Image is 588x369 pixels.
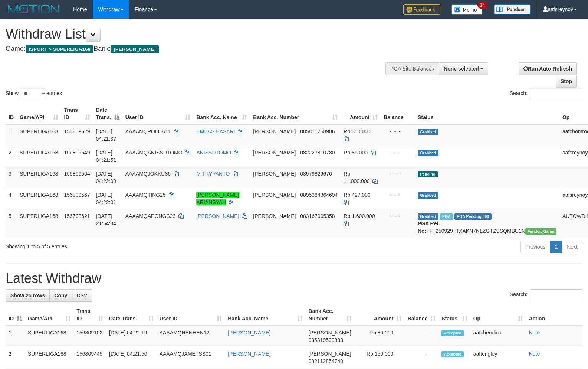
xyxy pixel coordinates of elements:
[526,304,582,326] th: Action
[341,103,381,124] th: Amount: activate to sort column ascending
[6,146,17,167] td: 2
[529,351,540,357] a: Note
[418,213,438,220] span: Grabbed
[228,330,270,336] a: [PERSON_NAME]
[470,347,526,368] td: aaftengley
[477,2,487,9] span: 34
[196,171,230,177] a: M TRYYANTO
[125,150,183,156] span: AAAAMQANISSUTOMO
[6,304,25,326] th: ID: activate to sort column descending
[6,45,385,53] h4: Game: Bank:
[106,347,157,368] td: [DATE] 04:21:50
[404,304,438,326] th: Balance: activate to sort column ascending
[6,27,385,42] h1: Withdraw List
[510,289,582,300] label: Search:
[384,128,412,135] div: - - -
[64,192,90,198] span: 156809567
[72,289,92,302] a: CSV
[562,241,582,253] a: Next
[309,330,351,336] span: [PERSON_NAME]
[196,213,239,219] a: [PERSON_NAME]
[125,171,171,177] span: AAAAMQJOKKU86
[6,124,17,146] td: 1
[64,171,90,177] span: 156809564
[418,150,438,156] span: Grabbed
[111,45,158,53] span: [PERSON_NAME]
[17,124,61,146] td: SUPERLIGA168
[73,347,106,368] td: 156809445
[17,167,61,188] td: SUPERLIGA168
[6,347,25,368] td: 2
[525,228,556,235] span: Vendor URL: https://trx31.1velocity.biz
[418,171,438,177] span: Pending
[344,171,369,184] span: Rp 11.000.000
[415,209,559,238] td: TF_250929_TXAKN7NLZGTZSSQMBU1N
[106,304,157,326] th: Date Trans.: activate to sort column ascending
[73,304,106,326] th: Trans ID: activate to sort column ascending
[49,289,72,302] a: Copy
[10,293,45,298] span: Show 25 rows
[96,171,116,184] span: [DATE] 04:22:00
[355,304,404,326] th: Amount: activate to sort column ascending
[306,304,355,326] th: Bank Acc. Number: activate to sort column ascending
[403,4,440,15] img: Feedback.jpg
[300,150,335,156] span: Copy 082223810780 to clipboard
[6,326,25,347] td: 1
[415,103,559,124] th: Status
[17,209,61,238] td: SUPERLIGA168
[439,62,488,75] button: None selected
[520,241,550,253] a: Previous
[6,209,17,238] td: 5
[93,103,122,124] th: Date Trans.: activate to sort column descending
[125,213,175,219] span: AAAAMQAPONGS23
[6,271,582,286] h1: Latest Withdraw
[253,192,296,198] span: [PERSON_NAME]
[17,188,61,209] td: SUPERLIGA168
[344,213,375,219] span: Rp 1.600.000
[418,129,438,135] span: Grabbed
[106,326,157,347] td: [DATE] 04:22:19
[196,128,235,134] a: EMBAS BASARI
[196,192,239,205] a: [PERSON_NAME] ARIANSYAH
[96,128,116,142] span: [DATE] 04:21:37
[64,150,90,156] span: 156809549
[355,347,404,368] td: Rp 150,000
[300,213,335,219] span: Copy 083167005358 to clipboard
[510,88,582,99] label: Search:
[6,4,62,15] img: MOTION_logo.png
[61,103,93,124] th: Trans ID: activate to sort column ascending
[404,347,438,368] td: -
[17,146,61,167] td: SUPERLIGA168
[438,304,470,326] th: Status: activate to sort column ascending
[25,326,73,347] td: SUPERLIGA168
[6,88,62,99] label: Show entries
[300,192,338,198] span: Copy 0895384364694 to clipboard
[96,192,116,205] span: [DATE] 04:22:01
[470,326,526,347] td: aafchendina
[253,150,296,156] span: [PERSON_NAME]
[73,326,106,347] td: 156809102
[125,128,171,134] span: AAAAMQPOLDA11
[309,351,351,357] span: [PERSON_NAME]
[196,150,231,156] a: ANISSUTOMO
[384,212,412,220] div: - - -
[550,241,562,253] a: 1
[470,304,526,326] th: Op: activate to sort column ascending
[17,103,61,124] th: Game/API: activate to sort column ascending
[381,103,415,124] th: Balance
[122,103,194,124] th: User ID: activate to sort column ascending
[157,326,225,347] td: AAAAMQHENHEN12
[441,330,464,336] span: Accepted
[6,289,50,302] a: Show 25 rows
[530,88,582,99] input: Search:
[6,167,17,188] td: 3
[418,192,438,199] span: Grabbed
[440,213,453,220] span: Marked by aafchhiseyha
[418,221,440,234] b: PGA Ref. No:
[193,103,250,124] th: Bank Acc. Name: activate to sort column ascending
[355,326,404,347] td: Rp 80,000
[96,213,116,226] span: [DATE] 21:54:34
[519,62,577,75] a: Run Auto-Refresh
[530,289,582,300] input: Search:
[300,171,332,177] span: Copy 08979829676 to clipboard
